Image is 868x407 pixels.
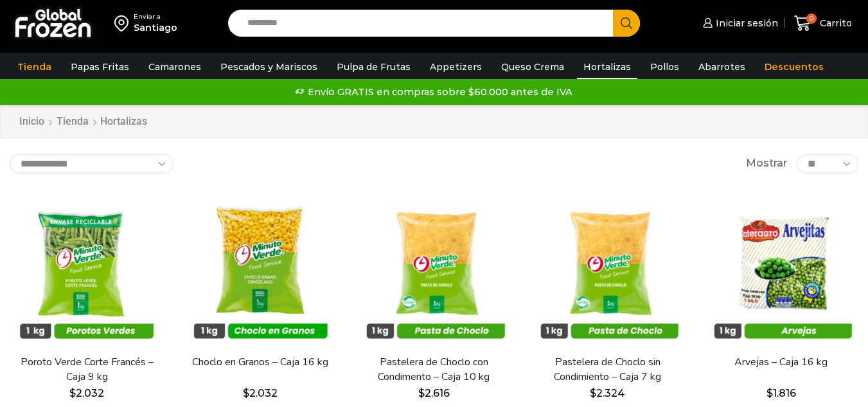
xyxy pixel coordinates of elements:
[766,387,773,399] span: $
[134,12,177,21] div: Enviar a
[817,17,852,30] span: Carrito
[758,55,830,79] a: Descuentos
[100,115,147,127] h1: Hortalizas
[330,55,417,79] a: Pulpa de Frutas
[56,114,89,129] a: Tienda
[418,387,450,399] bdi: 2.616
[700,10,778,36] a: Iniciar sesión
[64,55,136,79] a: Papas Fritas
[590,387,625,399] bdi: 2.324
[590,387,596,399] span: $
[495,55,571,79] a: Queso Crema
[142,55,208,79] a: Camarones
[19,114,45,129] a: Inicio
[806,14,817,24] span: 0
[712,355,851,370] a: Arvejas – Caja 16 kg
[692,55,752,79] a: Abarrotes
[69,387,76,399] span: $
[69,387,104,399] bdi: 2.032
[11,55,58,79] a: Tienda
[746,156,787,171] span: Mostrar
[423,55,488,79] a: Appetizers
[19,114,147,129] nav: Breadcrumb
[243,387,278,399] bdi: 2.032
[766,387,796,399] bdi: 1.816
[418,387,425,399] span: $
[644,55,686,79] a: Pollos
[17,355,156,384] a: Poroto Verde Corte Francés – Caja 9 kg
[577,55,637,79] a: Hortalizas
[10,154,173,174] select: Pedido de la tienda
[613,10,640,37] button: Search button
[364,355,503,384] a: Pastelera de Choclo con Condimento – Caja 10 kg
[114,12,134,34] img: address-field-icon.svg
[791,8,855,39] a: 0 Carrito
[243,387,249,399] span: $
[713,17,778,30] span: Iniciar sesión
[214,55,324,79] a: Pescados y Mariscos
[134,21,177,34] div: Santiago
[191,355,330,370] a: Choclo en Granos – Caja 16 kg
[538,355,677,384] a: Pastelera de Choclo sin Condimiento – Caja 7 kg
